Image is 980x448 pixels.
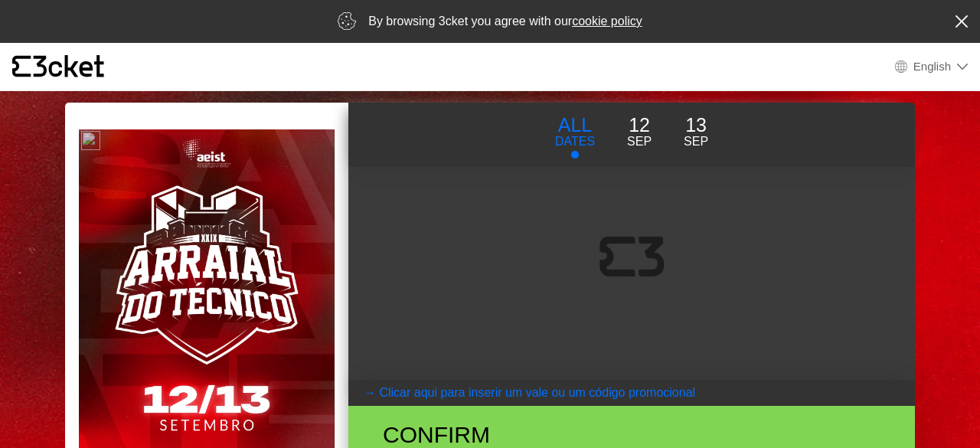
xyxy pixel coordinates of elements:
p: 12 [627,111,652,140]
p: Sep [684,132,708,151]
a: cookie policy [572,15,642,28]
p: DATES [555,132,595,151]
p: Sep [627,132,652,151]
g: {' '} [12,56,31,77]
p: ALL [555,111,595,140]
img: 128px.png [81,131,100,150]
coupontext: Clicar aqui para inserir um vale ou um código promocional [379,386,695,399]
button: 13 Sep [668,110,724,152]
arrow: → [364,384,376,402]
p: 13 [684,111,708,140]
button: 12 Sep [611,110,668,152]
button: → Clicar aqui para inserir um vale ou um código promocional [348,380,915,406]
button: ALL DATES [539,110,611,159]
p: By browsing 3cket you agree with our [368,12,642,31]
